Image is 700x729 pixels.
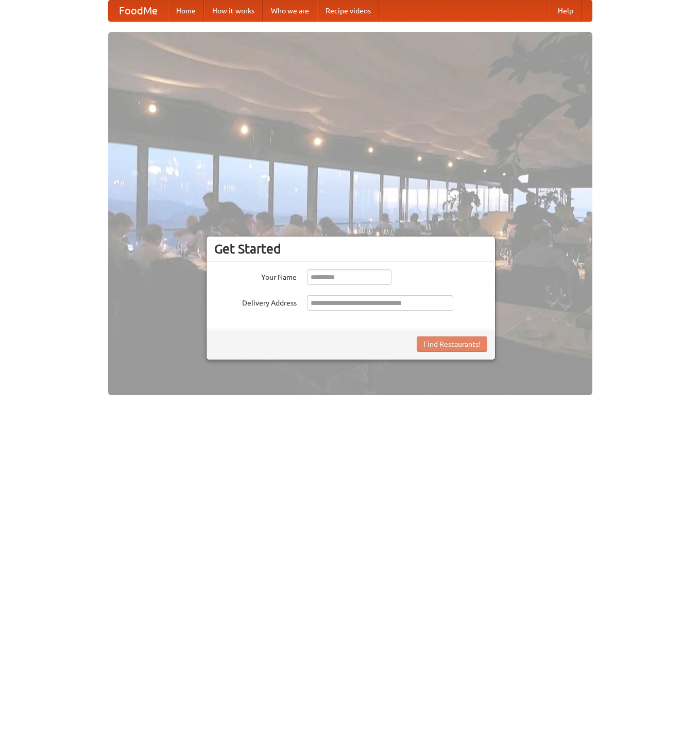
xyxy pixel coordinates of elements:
[109,1,168,21] a: FoodMe
[204,1,263,21] a: How it works
[214,269,297,282] label: Your Name
[214,295,297,308] label: Delivery Address
[550,1,582,21] a: Help
[168,1,204,21] a: Home
[317,1,379,21] a: Recipe videos
[263,1,317,21] a: Who we are
[214,241,487,257] h3: Get Started
[417,336,487,352] button: Find Restaurants!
